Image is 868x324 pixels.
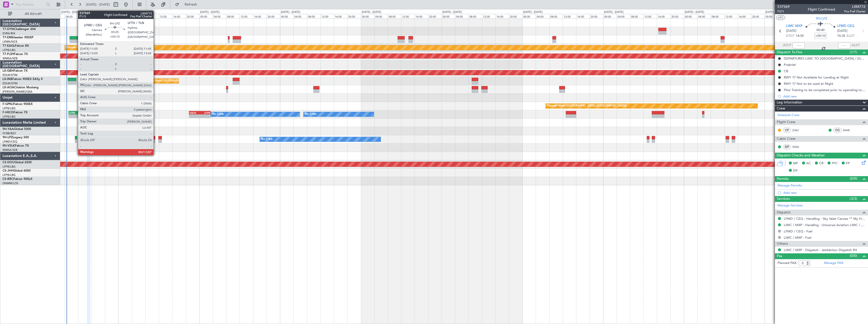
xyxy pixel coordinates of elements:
div: - [69,115,80,118]
a: LFPB/LBG [3,48,16,52]
div: 20:00 [751,14,765,18]
button: UTC [776,15,785,20]
div: 12:00 [482,14,495,18]
div: ISP [783,144,791,150]
a: T7-EMIHawker 900XP [3,36,33,39]
div: 16:00 [415,14,428,18]
div: [DATE] - [DATE] [281,10,300,14]
div: 04:00 [536,14,549,18]
div: 00:00 [199,14,213,18]
span: [DATE] [786,29,796,34]
span: Cabin Crew [777,136,796,142]
a: Manage Services [777,203,803,208]
div: 16:00 [92,14,105,18]
div: [DATE] - [DATE] [523,10,542,14]
div: 20:00 [347,14,361,18]
a: 9H-VSLKFalcon 7X [3,144,29,147]
a: LX-AOACitation Mustang [3,86,39,89]
span: Refresh [180,3,202,6]
a: 9H-LPZLegacy 500 [3,136,29,139]
div: No Crew [212,111,224,118]
span: LX-GBH [3,69,14,72]
div: - [81,115,92,118]
span: (1/1) [850,49,857,55]
span: LX-INB [3,78,12,81]
span: 9H-VSLK [3,144,15,147]
div: 00:00 [684,14,697,18]
div: 04:00 [213,14,226,18]
span: Dispatch To-Dos [777,49,802,55]
a: CS-RRCFalcon 900LX [3,178,32,181]
div: 08:00 [630,14,643,18]
div: [DATE] - [DATE] [765,10,785,14]
div: [DATE] - [DATE] [61,10,81,14]
div: 08:00 [549,14,563,18]
span: LXM772 [844,4,865,9]
span: Dispatch Checks and Weather [777,153,825,158]
span: 00:40 [816,28,824,33]
div: 08:00 [307,14,320,18]
a: LFMN/NCE [3,40,17,44]
div: Add new [783,191,865,195]
span: CS-JHH [3,169,13,172]
div: 00:00 [765,14,778,18]
div: Planned Maint Dubai (Al Maktoum Intl) [66,44,116,51]
span: Dispatch [777,210,791,215]
div: 12:00 [78,14,92,18]
div: LFPB [69,111,80,114]
div: 04:00 [132,14,145,18]
a: 9H-YAAGlobal 5000 [3,128,31,131]
a: WMSA/SZB [3,57,17,60]
span: ETOT [786,34,794,39]
span: Pax [777,253,782,259]
span: Leg Information [777,100,802,105]
div: 16:00 [657,14,670,18]
a: FCBB/BZV [3,131,16,135]
span: F-GPNJ [3,103,13,106]
div: 20:00 [509,14,522,18]
div: Planned Maint [GEOGRAPHIC_DATA] ([GEOGRAPHIC_DATA]) [547,102,627,110]
span: T7-PJ29 [3,53,14,56]
span: 537569 [777,4,790,9]
div: 08:00 [145,14,159,18]
div: [DATE] - [DATE] [362,10,381,14]
span: 14:55 [796,34,804,39]
div: [DATE] - [DATE] [685,10,704,14]
a: LFMD/CEQ [3,140,17,144]
span: LFMD CEQ [837,24,854,29]
a: DAU [792,128,804,132]
div: FO [833,127,842,133]
span: Flight Crew [777,119,795,125]
div: 20:00 [267,14,280,18]
span: (3/3) [850,196,857,201]
div: - [200,115,210,118]
div: 16:00 [172,14,186,18]
div: CB [784,69,788,73]
div: CP [783,127,791,133]
a: EVRA/RIX [3,32,15,35]
div: 16:00 [495,14,509,18]
div: 20:00 [105,14,118,18]
div: 20:00 [428,14,442,18]
a: [PERSON_NAME]/QSA [3,90,32,94]
span: P2/3 [777,9,790,14]
a: LIMC / MXP - Fuel [784,235,811,240]
span: [DATE] - [DATE] [86,2,110,7]
div: 00:00 [603,14,617,18]
span: 9H-YAA [3,128,14,131]
div: 16:00 [253,14,267,18]
button: All Aircraft [6,10,55,18]
div: 16:00 [334,14,347,18]
span: ATOT [783,43,791,48]
a: WMSA/SZB [3,148,17,152]
span: CR [819,161,823,166]
div: 00:00 [442,14,455,18]
a: DNMM/LOS [3,181,18,185]
div: 08:00 [65,14,78,18]
div: KBOS [81,111,92,114]
div: Planned Maint [GEOGRAPHIC_DATA] ([GEOGRAPHIC_DATA]) [143,77,223,85]
div: [DATE] - [DATE] [604,10,623,14]
div: [DATE] - [DATE] [442,10,462,14]
div: 12:00 [240,14,253,18]
div: DEPARTURES LIMC TO [GEOGRAPHIC_DATA] / [GEOGRAPHIC_DATA] - FILE VIA [GEOGRAPHIC_DATA] [784,56,865,61]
